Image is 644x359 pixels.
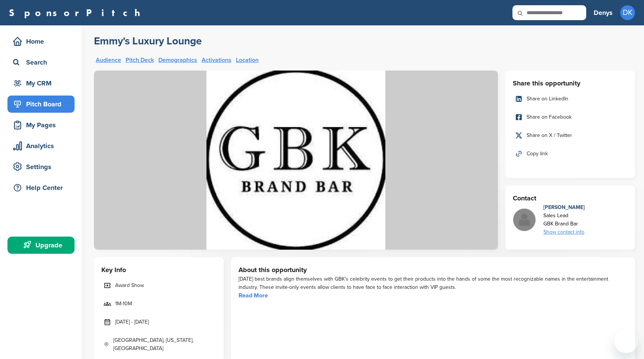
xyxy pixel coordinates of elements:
[96,57,121,63] a: Audience
[7,237,75,254] a: Upgrade
[11,35,75,48] div: Home
[7,75,75,92] a: My CRM
[7,116,75,134] a: My Pages
[543,228,585,236] div: Show contact info
[7,33,75,50] a: Home
[7,96,75,113] a: Pitch Board
[614,329,638,353] iframe: Button to launch messaging window
[158,57,197,63] a: Demographics
[527,113,572,121] span: Share on Facebook
[513,146,628,162] a: Copy link
[543,220,585,228] div: GBK Brand Bar
[7,137,75,154] a: Analytics
[7,179,75,196] a: Help Center
[594,7,613,18] h3: Denys
[11,77,75,90] div: My CRM
[11,160,75,174] div: Settings
[115,300,132,308] span: 1M-10M
[513,128,628,143] a: Share on X / Twitter
[126,57,154,63] a: Pitch Deck
[239,275,628,291] div: [DATE] best brands align themselves with GBK’s celebrity events to get their products into the ha...
[11,56,75,69] div: Search
[513,193,628,203] h3: Contact
[594,4,613,21] a: Denys
[543,203,585,212] div: [PERSON_NAME]
[94,71,498,250] img: Sponsorpitch &
[236,57,259,63] a: Location
[527,150,548,158] span: Copy link
[11,139,75,153] div: Analytics
[527,131,572,140] span: Share on X / Twitter
[101,265,216,275] h3: Key Info
[513,91,628,107] a: Share on LinkedIn
[11,97,75,111] div: Pitch Board
[513,78,628,88] h3: Share this opportunity
[513,209,536,231] img: Missing
[11,238,75,252] div: Upgrade
[94,34,202,48] a: Emmy's Luxury Lounge
[239,292,268,299] a: Read More
[239,265,628,275] h3: About this opportunity
[11,181,75,194] div: Help Center
[7,158,75,175] a: Settings
[543,212,585,220] div: Sales Lead
[11,118,75,132] div: My Pages
[113,336,214,353] span: [GEOGRAPHIC_DATA], [US_STATE], [GEOGRAPHIC_DATA]
[202,57,231,63] a: Activations
[115,281,144,290] span: Award Show
[9,8,145,18] a: SponsorPitch
[7,54,75,71] a: Search
[513,109,628,125] a: Share on Facebook
[620,5,635,20] span: DK
[115,318,149,326] span: [DATE] - [DATE]
[527,95,568,103] span: Share on LinkedIn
